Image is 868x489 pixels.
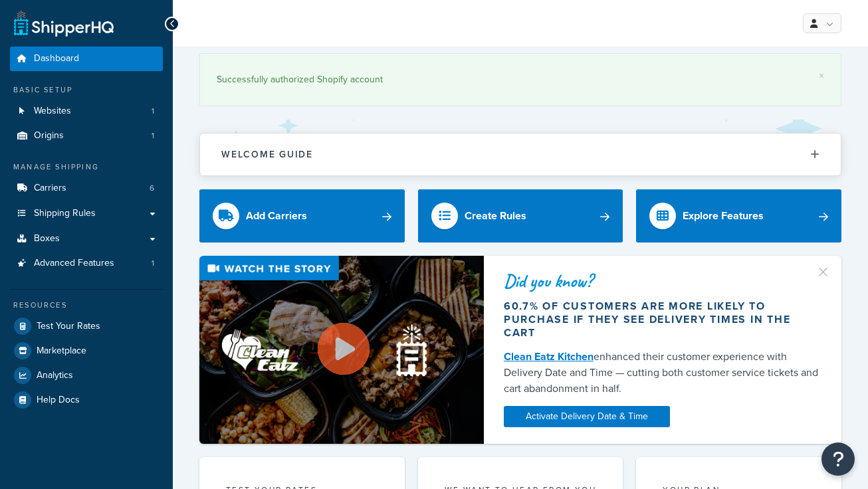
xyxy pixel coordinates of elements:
[10,124,163,148] a: Origins1
[34,183,66,194] span: Carriers
[37,395,80,406] span: Help Docs
[34,208,96,219] span: Shipping Rules
[199,256,484,443] img: Video thumbnail
[10,339,163,363] a: Marketplace
[819,70,824,81] a: ×
[504,300,821,340] div: 60.7% of customers are more likely to purchase if they see delivery times in the cart
[34,233,60,244] span: Boxes
[10,251,163,276] a: Advanced Features1
[152,130,154,142] span: 1
[504,349,821,397] div: enhanced their customer experience with Delivery Date and Time — cutting both customer service ti...
[10,47,163,71] a: Dashboard
[10,363,163,387] a: Analytics
[10,300,163,311] div: Resources
[683,207,764,225] div: Explore Features
[10,99,163,124] li: Websites
[504,406,670,427] a: Activate Delivery Date & Time
[10,176,163,201] li: Carriers
[34,106,71,117] span: Websites
[504,272,821,290] div: Did you know?
[10,124,163,148] li: Origins
[34,258,114,269] span: Advanced Features
[10,84,163,96] div: Basic Setup
[150,183,154,194] span: 6
[10,201,163,226] a: Shipping Rules
[37,321,100,332] span: Test Your Rates
[465,207,526,225] div: Create Rules
[37,345,86,357] span: Marketplace
[10,227,163,251] a: Boxes
[504,349,594,364] a: Clean Eatz Kitchen
[10,99,163,124] a: Websites1
[152,258,154,269] span: 1
[221,149,313,159] h2: Welcome Guide
[152,106,154,117] span: 1
[636,189,841,243] a: Explore Features
[10,251,163,276] li: Advanced Features
[10,388,163,412] a: Help Docs
[10,161,163,173] div: Manage Shipping
[217,70,824,89] div: Successfully authorized Shopify account
[821,442,855,476] button: Open Resource Center
[10,314,163,338] a: Test Your Rates
[200,134,841,175] button: Welcome Guide
[246,207,307,225] div: Add Carriers
[34,53,79,64] span: Dashboard
[10,176,163,201] a: Carriers6
[418,189,623,243] a: Create Rules
[37,370,73,381] span: Analytics
[199,189,405,243] a: Add Carriers
[34,130,64,142] span: Origins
